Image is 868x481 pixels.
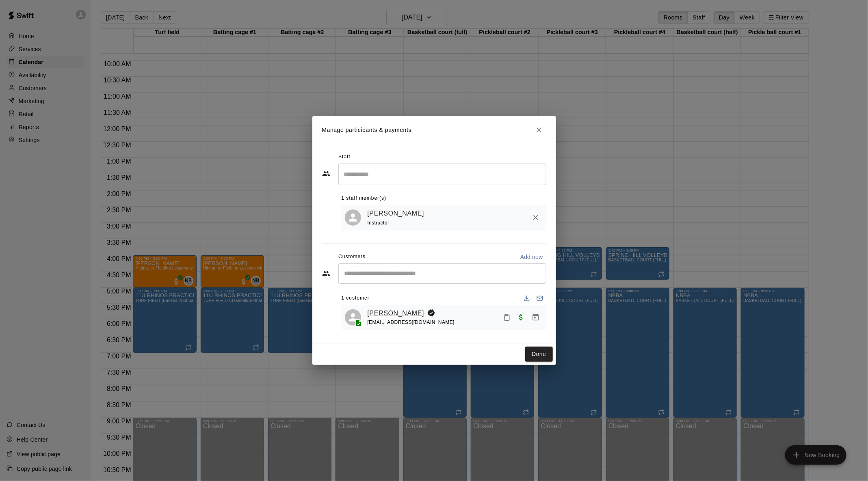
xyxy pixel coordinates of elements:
[322,170,330,178] svg: Staff
[514,313,528,320] span: Paid with Card
[368,208,424,219] a: [PERSON_NAME]
[342,292,370,305] span: 1 customer
[532,123,546,137] button: Close
[500,311,514,324] button: Mark attendance
[368,220,390,226] span: Instructor
[533,292,546,305] button: Email participants
[368,308,424,319] a: [PERSON_NAME]
[338,263,546,284] div: Start typing to search customers...
[345,209,361,226] div: Katie Rohrer
[525,347,552,362] button: Done
[338,164,546,185] div: Search staff
[345,309,361,326] div: Natalie Strausborger
[528,310,543,325] button: Manage bookings & payment
[528,210,543,225] button: Remove
[322,270,330,278] svg: Customers
[322,126,412,134] p: Manage participants & payments
[520,253,543,261] p: Add new
[368,319,455,325] span: [EMAIL_ADDRESS][DOMAIN_NAME]
[338,151,350,164] span: Staff
[520,292,533,305] button: Download list
[427,309,435,317] svg: Booking Owner
[342,192,387,205] span: 1 staff member(s)
[517,250,546,263] button: Add new
[338,250,366,263] span: Customers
